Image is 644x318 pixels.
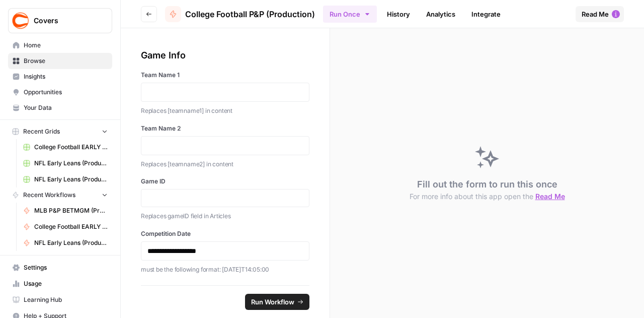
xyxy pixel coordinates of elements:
span: Usage [24,279,108,288]
a: NFL Early Leans (Production) [19,235,112,251]
a: Insights [8,69,112,85]
span: College Football P&P (Production) [185,8,315,20]
a: Your Data [8,100,112,116]
label: Team Name 1 [141,71,309,80]
span: Your Data [24,103,108,112]
p: must be the following format: [DATE]T14:05:00 [141,265,309,275]
p: Replaces [teamname1] in content [141,106,309,116]
span: Home [24,41,108,50]
a: NFL Early Leans (Production) Grid (3) [19,171,112,187]
span: College Football EARLY LEANS (Production) [34,222,108,231]
div: Game Info [141,48,309,62]
span: College Football EARLY LEANS (Production) Grid (2) [34,143,108,152]
button: Recent Grids [8,124,112,139]
span: Settings [24,263,108,272]
button: Run Workflow [245,294,309,310]
a: Usage [8,276,112,292]
a: History [381,6,416,22]
label: Competition Date [141,229,309,238]
button: For more info about this app open the Read Me [410,192,565,202]
span: NFL Early Leans (Production) [34,238,108,247]
button: Run Once [323,6,377,23]
a: College Football EARLY LEANS (Production) [19,219,112,235]
img: Covers Logo [12,12,30,30]
a: Settings [8,260,112,276]
a: Browse [8,53,112,69]
a: Analytics [420,6,461,22]
span: NFL Early Leans (Production) Grid (2) [34,159,108,168]
span: NFL Early Leans (Production) Grid (3) [34,175,108,184]
p: Replaces [teamname2] in content [141,159,309,169]
label: Game ID [141,177,309,186]
span: Read Me [535,192,565,201]
button: Recent Workflows [8,187,112,203]
a: Learning Hub [8,292,112,308]
span: Recent Grids [23,127,60,136]
a: MLB P&P BETMGM (Production) [19,203,112,219]
span: Browse [24,56,108,66]
span: Insights [24,72,108,81]
button: Read Me [576,6,624,22]
a: College Football EARLY LEANS (Production) Grid (2) [19,139,112,155]
span: Opportunities [24,88,108,97]
button: Workspace: Covers [8,8,112,33]
a: Home [8,37,112,53]
a: Opportunities [8,84,112,100]
a: College Football P&P (Production) [165,6,315,22]
span: Learning Hub [24,295,108,304]
span: MLB P&P BETMGM (Production) [34,206,108,215]
span: Run Workflow [251,297,294,307]
a: Integrate [465,6,507,22]
span: Covers [34,16,95,26]
p: Replaces gameID field in Articles [141,211,309,221]
label: Team Name 2 [141,124,309,133]
span: Read Me [582,9,609,19]
div: Fill out the form to run this once [410,177,565,202]
span: Recent Workflows [23,190,75,200]
a: NFL Early Leans (Production) Grid (2) [19,155,112,171]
